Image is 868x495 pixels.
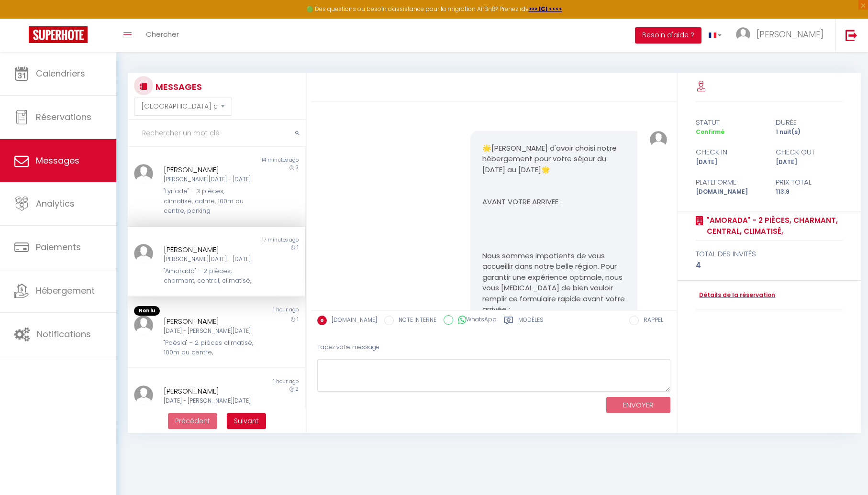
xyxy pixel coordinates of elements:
[769,187,849,197] div: 113.9
[769,158,849,167] div: [DATE]
[296,164,299,171] span: 3
[36,241,81,253] span: Paiements
[164,244,255,255] div: [PERSON_NAME]
[164,327,255,336] div: [DATE] - [PERSON_NAME][DATE]
[769,176,849,188] div: Prix total
[29,26,88,43] img: Super Booking
[164,316,255,327] div: [PERSON_NAME]
[36,111,91,123] span: Réservations
[134,244,153,263] img: ...
[216,236,305,244] div: 17 minutes ago
[36,154,79,166] span: Messages
[541,165,550,175] span: 🌟
[36,198,75,209] span: Analytics
[769,146,849,158] div: check out
[703,215,842,237] a: "Amorada" - 2 pièces, charmant, central, climatisé,
[175,416,210,426] span: Précédent
[757,28,823,40] span: [PERSON_NAME]
[216,378,305,385] div: 1 hour ago
[482,143,491,153] span: 🌟
[134,316,153,335] img: ...
[696,128,724,136] span: Confirmé
[482,251,625,315] p: Nous sommes impatients de vous accueillir dans notre belle région. Pour garantir une expérience o...
[690,146,769,158] div: check in
[164,385,255,397] div: [PERSON_NAME]
[164,187,255,216] div: "Lyriade" - 3 pièces, climatisé, calme, 100m du centre, parking
[317,336,670,359] div: Tapez votre message
[227,413,266,429] button: Next
[297,316,299,323] span: 1
[769,128,849,137] div: 1 nuit(s)
[639,316,663,326] label: RAPPEL
[529,5,562,13] a: >>> ICI <<<<
[37,328,91,340] span: Notifications
[164,255,255,264] div: [PERSON_NAME][DATE] - [DATE]
[164,175,255,184] div: [PERSON_NAME][DATE] - [DATE]
[690,158,769,167] div: [DATE]
[128,120,306,147] input: Rechercher un mot clé
[729,19,835,52] a: ... [PERSON_NAME]
[690,176,769,188] div: Plateforme
[134,306,160,316] span: Non lu
[453,315,497,326] label: WhatsApp
[164,396,255,406] div: [DATE] - [PERSON_NAME][DATE]
[168,413,217,429] button: Previous
[164,164,255,176] div: [PERSON_NAME]
[482,143,625,176] p: [PERSON_NAME] d'avoir choisi notre hébergement pour votre séjour du [DATE] au [DATE]
[696,260,842,271] div: 4
[216,156,305,164] div: 14 minutes ago
[846,29,857,41] img: logout
[394,316,436,326] label: NOTE INTERNE
[164,408,255,437] div: "Lyriade" - 3 pièces, climatisé, calme, 100m du centre, parking
[518,316,544,328] label: Modèles
[635,27,701,44] button: Besoin d'aide ?
[327,316,377,326] label: [DOMAIN_NAME]
[164,266,255,286] div: "Amorada" - 2 pièces, charmant, central, climatisé,
[36,67,85,79] span: Calendriers
[164,338,255,358] div: "Poésia" - 2 pièces climatisé, 100m du centre,
[696,291,775,300] a: Détails de la réservation
[234,416,259,426] span: Suivant
[134,385,153,405] img: ...
[606,397,670,414] button: ENVOYER
[690,187,769,197] div: [DOMAIN_NAME]
[696,248,842,260] div: total des invités
[482,197,625,208] p: AVANT VOTRE ARRIVEE :
[650,131,667,148] img: ...
[216,306,305,316] div: 1 hour ago
[736,27,750,42] img: ...
[296,385,299,393] span: 2
[146,29,179,39] span: Chercher
[297,244,299,251] span: 1
[690,117,769,128] div: statut
[36,285,95,297] span: Hébergement
[134,164,153,183] img: ...
[153,76,202,98] h3: MESSAGES
[139,19,186,52] a: Chercher
[769,117,849,128] div: durée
